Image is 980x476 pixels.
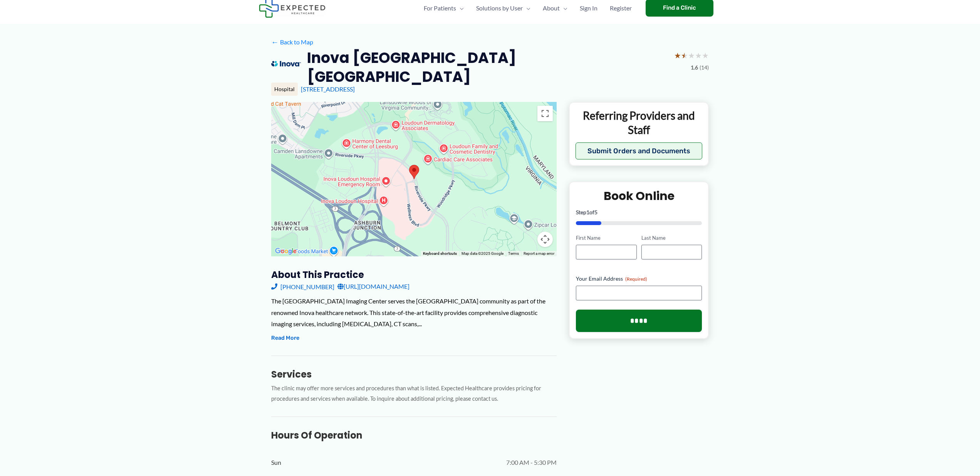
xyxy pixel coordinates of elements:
[423,251,457,256] button: Keyboard shortcuts
[674,48,681,63] span: ★
[271,269,557,281] h3: About this practice
[537,232,553,247] button: Map camera controls
[273,246,299,256] img: Google
[586,209,589,215] span: 1
[271,457,281,468] span: Sun
[700,63,709,73] span: (14)
[271,83,298,96] div: Hospital
[337,281,409,292] a: [URL][DOMAIN_NAME]
[271,38,279,46] span: ←
[301,85,355,93] a: [STREET_ADDRESS]
[537,106,553,121] button: Toggle fullscreen view
[702,48,709,63] span: ★
[695,48,702,63] span: ★
[576,210,702,215] p: Step of
[271,295,557,330] div: The [GEOGRAPHIC_DATA] Imaging Center serves the [GEOGRAPHIC_DATA] community as part of the renown...
[271,36,313,48] a: ←Back to Map
[508,251,519,256] a: Terms (opens in new tab)
[506,457,557,468] span: 7:00 AM - 5:30 PM
[576,188,702,203] h2: Book Online
[576,234,636,242] label: First Name
[524,251,554,256] a: Report a map error
[681,48,688,63] span: ★
[576,275,702,283] label: Your Email Address
[307,48,668,86] h2: Inova [GEOGRAPHIC_DATA] [GEOGRAPHIC_DATA]
[271,429,557,441] h3: Hours of Operation
[688,48,695,63] span: ★
[594,209,597,215] span: 5
[271,334,299,343] button: Read More
[273,246,299,256] a: Open this area in Google Maps (opens a new window)
[271,281,334,292] a: [PHONE_NUMBER]
[461,251,503,256] span: Map data ©2025 Google
[576,142,702,159] button: Submit Orders and Documents
[271,383,557,404] p: The clinic may offer more services and procedures than what is listed. Expected Healthcare provid...
[576,108,702,137] p: Referring Providers and Staff
[625,276,647,282] span: (Required)
[271,368,557,380] h3: Services
[641,234,702,242] label: Last Name
[691,63,698,73] span: 1.6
